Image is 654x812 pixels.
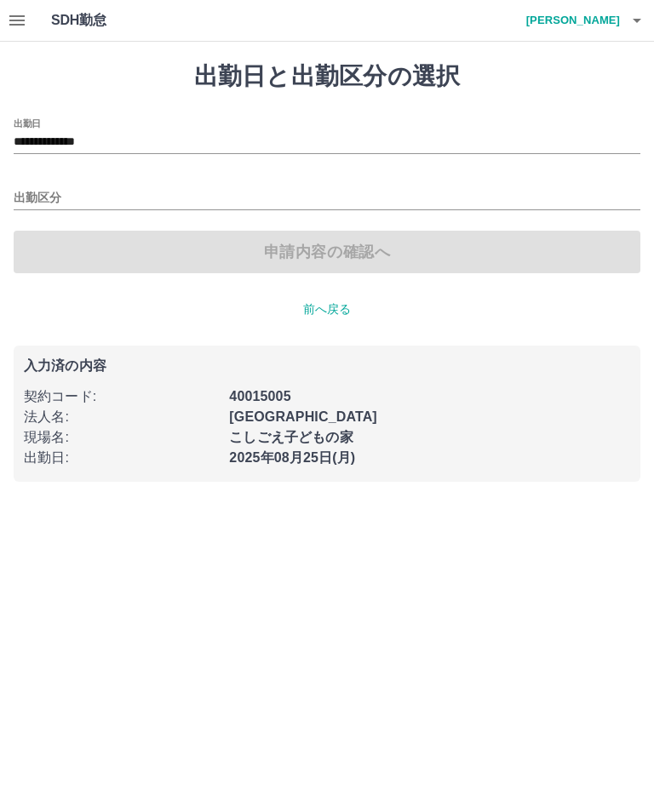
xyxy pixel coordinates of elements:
b: [GEOGRAPHIC_DATA] [229,409,377,424]
label: 出勤日 [14,117,41,129]
p: 現場名 : [24,427,219,448]
b: 2025年08月25日(月) [229,450,355,465]
p: 出勤日 : [24,448,219,468]
b: 40015005 [229,389,290,403]
h1: 出勤日と出勤区分の選択 [14,62,640,91]
p: 法人名 : [24,407,219,427]
b: こしごえ子どもの家 [229,430,353,444]
p: 前へ戻る [14,300,640,318]
p: 入力済の内容 [24,359,630,373]
p: 契約コード : [24,386,219,407]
